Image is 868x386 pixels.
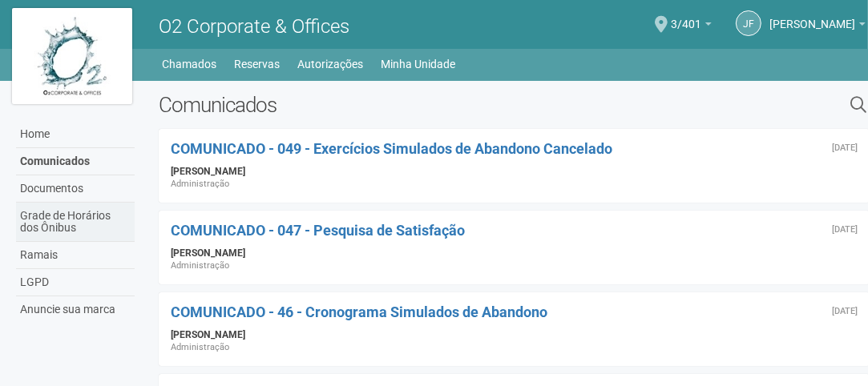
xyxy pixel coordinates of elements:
[171,259,858,272] div: Administração
[671,2,701,30] span: 3/401
[171,165,858,178] div: [PERSON_NAME]
[769,20,866,33] a: [PERSON_NAME]
[16,121,135,148] a: Home
[234,53,280,75] a: Reservas
[16,203,135,242] a: Grade de Horários dos Ônibus
[381,53,455,75] a: Minha Unidade
[159,15,349,38] span: O2 Corporate & Offices
[171,222,465,239] a: COMUNICADO - 047 - Pesquisa de Satisfação
[832,307,858,316] div: Segunda-feira, 25 de agosto de 2025 às 14:47
[162,53,216,75] a: Chamados
[832,143,858,153] div: Terça-feira, 26 de agosto de 2025 às 12:46
[16,148,135,175] a: Comunicados
[16,296,135,323] a: Anuncie sua marca
[171,178,858,191] div: Administração
[12,8,132,104] img: logo.jpg
[171,247,858,259] div: [PERSON_NAME]
[16,269,135,296] a: LGPD
[16,175,135,203] a: Documentos
[671,20,712,33] a: 3/401
[769,2,855,30] span: Jaidete Freitas
[16,242,135,269] a: Ramais
[171,328,858,341] div: [PERSON_NAME]
[297,53,363,75] a: Autorizações
[736,10,761,36] a: JF
[832,225,858,235] div: Segunda-feira, 25 de agosto de 2025 às 20:39
[171,140,612,157] a: COMUNICADO - 049 - Exercícios Simulados de Abandono Cancelado
[171,341,858,354] div: Administração
[159,93,685,117] h2: Comunicados
[171,304,547,320] a: COMUNICADO - 46 - Cronograma Simulados de Abandono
